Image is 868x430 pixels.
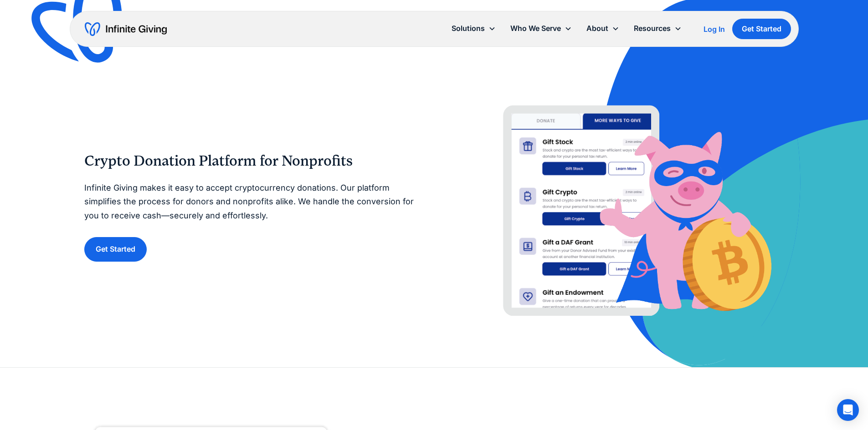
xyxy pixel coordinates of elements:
[444,19,503,38] div: Solutions
[732,19,791,39] a: Get Started
[837,399,859,421] div: Open Intercom Messenger
[84,181,416,223] p: Infinite Giving makes it easy to accept cryptocurrency donations. Our platform simplifies the pro...
[627,19,689,38] div: Resources
[586,22,608,35] div: About
[510,22,561,35] div: Who We Serve
[452,87,784,316] img: Accept bitcoin donations from supporters using Infinite Giving’s crypto donation platform.
[84,237,147,261] a: Get Started
[579,19,627,38] div: About
[634,22,671,35] div: Resources
[503,19,579,38] div: Who We Serve
[704,24,725,35] a: Log In
[85,22,167,36] a: home
[452,22,485,35] div: Solutions
[84,152,416,170] h1: Crypto Donation Platform for Nonprofits
[704,25,725,33] div: Log In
